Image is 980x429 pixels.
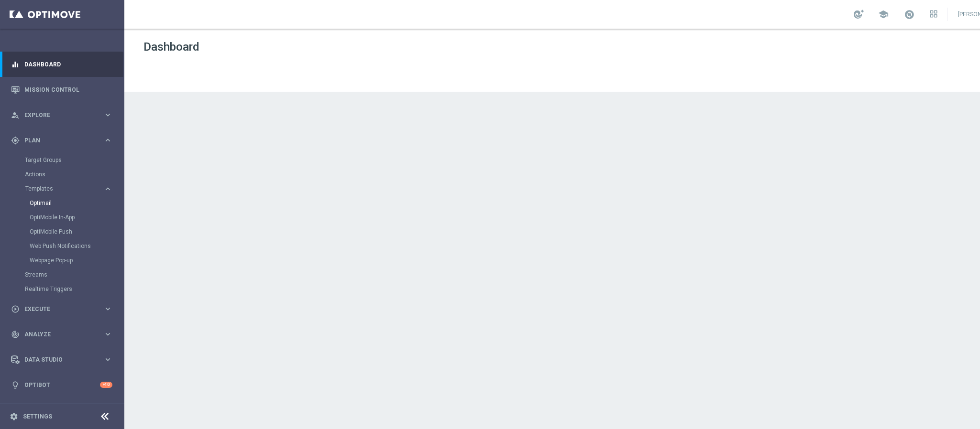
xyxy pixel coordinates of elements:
button: track_changes Analyze keyboard_arrow_right [11,331,113,338]
div: Data Studio [11,355,103,364]
div: Optimail [30,196,123,210]
button: lightbulb Optibot +10 [11,381,113,389]
a: Optimail [30,199,99,207]
i: keyboard_arrow_right [103,304,112,313]
div: Execute [11,305,103,313]
div: Explore [11,111,103,119]
div: Target Groups [25,153,123,167]
i: play_circle_outline [11,305,20,313]
a: OptiMobile Push [30,228,99,236]
i: keyboard_arrow_right [103,355,112,364]
i: lightbulb [11,381,20,389]
i: equalizer [11,60,20,69]
i: keyboard_arrow_right [103,330,112,339]
button: Mission Control [11,86,113,94]
a: Streams [25,271,99,279]
div: Templates [25,182,123,268]
div: OptiMobile In-App [30,210,123,225]
i: gps_fixed [11,136,20,145]
a: Mission Control [24,77,112,102]
i: track_changes [11,330,20,339]
a: Settings [23,414,52,419]
span: Analyze [24,332,103,337]
span: school [878,9,889,20]
i: settings [10,412,18,421]
div: +10 [100,382,112,388]
span: Execute [24,306,103,312]
span: Plan [24,138,103,143]
button: person_search Explore keyboard_arrow_right [11,111,113,119]
button: play_circle_outline Execute keyboard_arrow_right [11,305,113,313]
div: Analyze [11,330,103,339]
button: Templates keyboard_arrow_right [25,185,113,193]
div: Actions [25,167,123,182]
i: person_search [11,111,20,119]
i: keyboard_arrow_right [103,136,112,145]
div: Optibot [11,372,112,397]
div: Streams [25,268,123,282]
a: Optibot [24,372,100,397]
button: gps_fixed Plan keyboard_arrow_right [11,137,113,144]
div: Plan [11,136,103,145]
a: Realtime Triggers [25,285,99,293]
a: Webpage Pop-up [30,257,99,264]
a: Web Push Notifications [30,242,99,250]
button: equalizer Dashboard [11,61,113,68]
div: Web Push Notifications [30,239,123,253]
div: OptiMobile Push [30,225,123,239]
div: Webpage Pop-up [30,253,123,268]
div: Templates [25,186,103,192]
span: Data Studio [24,357,103,363]
a: OptiMobile In-App [30,214,99,221]
i: keyboard_arrow_right [103,184,112,193]
i: keyboard_arrow_right [103,110,112,119]
button: Data Studio keyboard_arrow_right [11,356,113,364]
a: Dashboard [24,52,112,77]
div: Mission Control [11,77,112,102]
span: Explore [24,112,103,118]
a: Actions [25,171,99,178]
span: Templates [25,186,94,192]
a: Target Groups [25,156,99,164]
div: Dashboard [11,52,112,77]
div: Realtime Triggers [25,282,123,296]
